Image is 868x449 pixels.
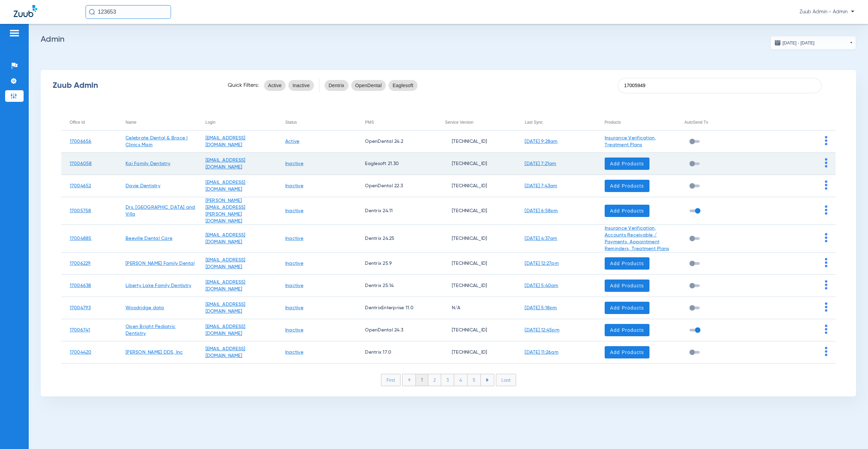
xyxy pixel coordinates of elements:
[356,197,436,225] td: Dentrix 24.11
[610,182,644,189] span: Add Products
[605,346,649,358] button: Add Products
[126,305,164,310] a: Woodridge data
[605,226,669,251] a: Insurance Verification, Accounts Receivable / Payments, Appointment Reminders, Treatment Plans
[329,82,344,89] span: Dentrix
[285,261,303,266] a: Inactive
[381,374,400,386] li: First
[126,136,188,147] a: Celebrate Dental & Brace | Clinics Main
[525,236,557,241] a: [DATE] 4:37am
[86,5,171,19] input: Search for patients
[525,183,557,188] a: [DATE] 7:43am
[618,78,821,93] input: SEARCH office ID, email, name
[825,302,827,312] img: group-dot-blue.svg
[436,297,516,319] td: N/A
[825,325,827,334] img: group-dot-blue.svg
[70,183,91,188] a: 17004652
[441,374,454,386] li: 3
[70,236,92,241] a: 17004885
[206,346,246,358] a: [EMAIL_ADDRESS][DOMAIN_NAME]
[206,119,215,126] div: Login
[70,208,91,213] a: 17005758
[206,136,246,147] a: [EMAIL_ADDRESS][DOMAIN_NAME]
[605,324,649,336] button: Add Products
[445,119,516,126] div: Service Version
[605,257,649,270] button: Add Products
[285,328,303,332] a: Inactive
[70,119,85,126] div: Office Id
[285,283,303,288] a: Inactive
[365,119,436,126] div: PMS
[14,5,37,17] img: Zuub Logo
[126,205,195,217] a: Drs. [GEOGRAPHIC_DATA] and Villa
[285,161,303,166] a: Inactive
[684,119,708,126] div: AutoSend Tx
[206,198,246,223] a: [PERSON_NAME][EMAIL_ADDRESS][PERSON_NAME][DOMAIN_NAME]
[416,374,428,386] li: 1
[610,282,644,289] span: Add Products
[610,260,644,267] span: Add Products
[285,183,303,188] a: Inactive
[126,261,195,266] a: [PERSON_NAME] Family Dental
[610,304,644,311] span: Add Products
[610,349,644,356] span: Add Products
[834,416,868,449] iframe: Chat Widget
[605,180,649,192] button: Add Products
[825,347,827,356] img: group-dot-blue.svg
[206,119,277,126] div: Login
[825,258,827,267] img: group-dot-blue.svg
[41,36,856,43] h2: Admin
[356,175,436,197] td: OpenDental 22.3
[436,275,516,297] td: [TECHNICAL_ID]
[610,207,644,214] span: Add Products
[356,131,436,153] td: OpenDental 24.2
[684,119,755,126] div: AutoSend Tx
[605,205,649,217] button: Add Products
[70,261,91,266] a: 17006229
[825,180,827,190] img: group-dot-blue.svg
[285,208,303,213] a: Inactive
[356,225,436,253] td: Dentrix 24.25
[436,341,516,364] td: [TECHNICAL_ID]
[774,39,781,46] img: date.svg
[525,208,558,213] a: [DATE] 6:58pm
[436,153,516,175] td: [TECHNICAL_ID]
[525,161,556,166] a: [DATE] 7:21am
[206,258,246,269] a: [EMAIL_ADDRESS][DOMAIN_NAME]
[89,9,95,15] img: Search Icon
[9,29,20,37] img: hamburger-icon
[428,374,441,386] li: 2
[436,197,516,225] td: [TECHNICAL_ID]
[525,139,557,144] a: [DATE] 9:28am
[436,319,516,341] td: [TECHNICAL_ID]
[264,79,314,92] mat-chip-listbox: status-filters
[771,36,856,50] button: [DATE] - [DATE]
[525,350,558,355] a: [DATE] 11:26am
[126,119,197,126] div: Name
[825,205,827,215] img: group-dot-blue.svg
[436,225,516,253] td: [TECHNICAL_ID]
[356,253,436,275] td: Dentrix 25.9
[525,328,560,332] a: [DATE] 12:45pm
[285,236,303,241] a: Inactive
[206,302,246,314] a: [EMAIL_ADDRESS][DOMAIN_NAME]
[285,139,300,144] a: Active
[268,82,282,89] span: Active
[454,374,468,386] li: 4
[285,119,356,126] div: Status
[126,236,172,241] a: Beeville Dental Care
[206,158,246,169] a: [EMAIL_ADDRESS][DOMAIN_NAME]
[70,350,92,355] a: 17004420
[445,119,473,126] div: Service Version
[70,328,90,332] a: 17006741
[605,136,656,147] a: Insurance Verification, Treatment Plans
[825,280,827,289] img: group-dot-blue.svg
[70,283,91,288] a: 17006638
[408,378,410,382] img: arrow-left-blue.svg
[356,275,436,297] td: Dentrix 25.14
[525,119,596,126] div: Last Sync
[356,319,436,341] td: OpenDental 24.3
[355,82,382,89] span: OpenDental
[825,158,827,167] img: group-dot-blue.svg
[292,82,310,89] span: Inactive
[525,261,559,266] a: [DATE] 12:27pm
